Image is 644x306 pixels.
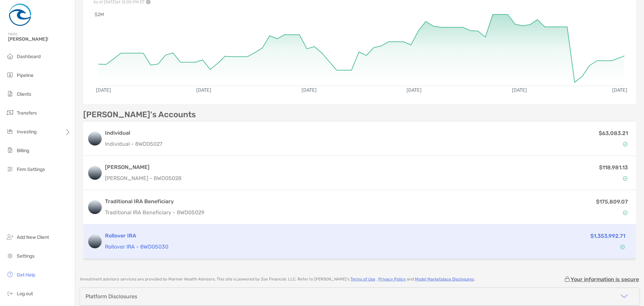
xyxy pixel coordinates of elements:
span: Dashboard [17,54,41,59]
span: Pipeline [17,73,34,78]
img: logo account [88,201,102,214]
p: Your information is secure [571,276,639,282]
p: Traditional IRA Beneficiary - 8WD05029 [105,208,204,217]
img: billing icon [6,146,14,154]
h3: Individual [105,129,162,137]
img: Account Status icon [623,142,628,146]
h3: Traditional IRA Beneficiary [105,198,204,206]
text: [DATE] [512,87,527,93]
a: Privacy Policy [378,277,406,281]
span: Get Help [17,272,35,278]
img: transfers icon [6,108,14,117]
img: icon arrow [620,292,628,300]
img: pipeline icon [6,71,14,79]
p: [PERSON_NAME] - 8WD05028 [105,174,181,182]
p: Investment advisory services are provided by Mariner Wealth Advisors . This site is powered by Zo... [80,277,475,282]
text: [DATE] [196,87,211,93]
img: logo account [88,166,102,180]
img: firm-settings icon [6,165,14,173]
span: Clients [17,91,31,97]
p: Individual - 8WD05027 [105,140,162,148]
span: [PERSON_NAME]! [8,36,71,42]
p: $1,353,992.71 [590,232,625,240]
p: $63,083.21 [599,129,628,137]
div: Platform Disclosures [86,293,137,300]
text: [DATE] [407,87,422,93]
p: [PERSON_NAME]'s Accounts [83,111,196,119]
img: Account Status icon [623,210,628,215]
img: Zoe Logo [8,3,32,27]
img: clients icon [6,90,14,98]
img: logout icon [6,289,14,297]
p: $175,809.07 [596,198,628,206]
a: Terms of Use [351,277,375,281]
p: Rollover IRA - 8WD05030 [105,243,499,251]
span: Transfers [17,110,37,116]
h3: Rollover IRA [105,232,499,240]
img: get-help icon [6,270,14,278]
span: Log out [17,291,33,297]
span: Billing [17,148,29,154]
text: [DATE] [96,87,111,93]
p: $118,981.13 [599,163,628,172]
span: Firm Settings [17,167,45,172]
span: Add New Client [17,234,49,240]
img: dashboard icon [6,52,14,60]
h3: [PERSON_NAME] [105,163,181,171]
img: add_new_client icon [6,233,14,241]
text: $2M [95,12,104,17]
span: Settings [17,253,35,259]
text: [DATE] [612,87,627,93]
img: settings icon [6,252,14,260]
img: logo account [88,235,102,248]
text: [DATE] [302,87,317,93]
img: Account Status icon [620,245,625,249]
img: Account Status icon [623,176,628,181]
img: investing icon [6,127,14,135]
a: Model Marketplace Disclosures [415,277,474,281]
img: logo account [88,132,102,145]
span: Investing [17,129,37,135]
